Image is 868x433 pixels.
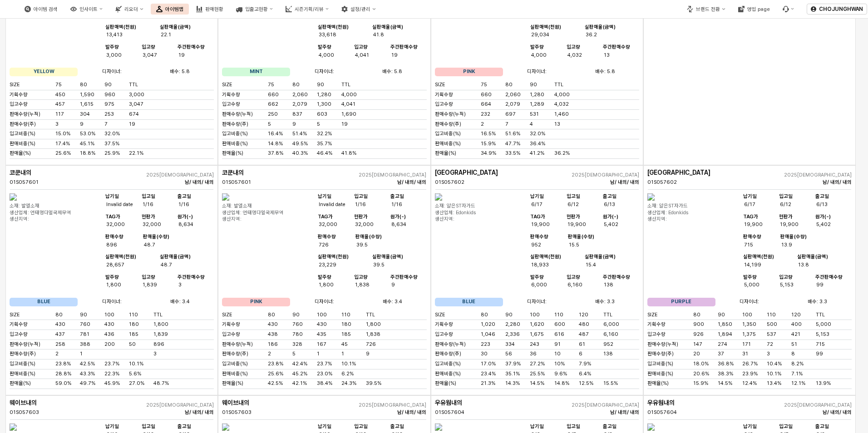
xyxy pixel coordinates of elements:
button: CHOJUNGHWAN [807,4,867,15]
div: 시즌기획/리뷰 [295,6,324,12]
div: 아이템맵 [165,6,183,12]
p: CHOJUNGHWAN [819,5,863,13]
button: 리오더 [110,4,148,15]
button: 영업 page [733,4,775,15]
button: 판매현황 [191,4,229,15]
button: 인사이트 [65,4,108,15]
button: 시즌기획/리뷰 [280,4,334,15]
button: 설정/관리 [336,4,381,15]
button: 아이템 검색 [19,4,63,15]
div: 인사이트 [79,6,98,12]
button: 입출고현황 [231,4,278,15]
div: 판매현황 [205,6,223,12]
div: 리오더 [124,6,138,12]
div: 버그 제보 및 기능 개선 요청 [777,4,799,15]
div: 영업 page [747,6,770,12]
button: 아이템맵 [151,4,189,15]
div: 입출고현황 [245,6,268,12]
div: 설정/관리 [350,6,370,12]
div: 브랜드 전환 [696,6,720,12]
button: 브랜드 전환 [681,4,730,15]
div: 아이템 검색 [34,6,58,12]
